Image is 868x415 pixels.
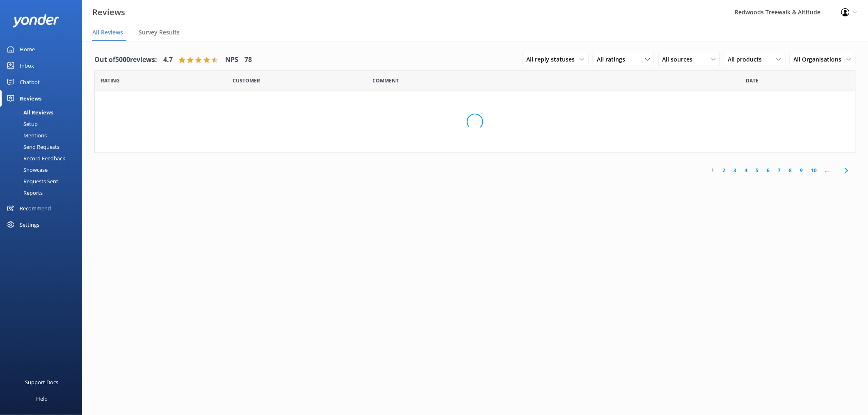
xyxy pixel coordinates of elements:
[12,14,59,27] img: yonder-white-logo.png
[101,77,120,84] span: Date
[5,141,59,153] div: Send Requests
[244,55,252,65] h4: 78
[728,55,767,64] span: All products
[662,55,698,64] span: All sources
[5,118,38,130] div: Setup
[5,176,82,187] a: Requests Sent
[20,74,40,90] div: Chatbot
[373,77,399,84] span: Question
[597,55,630,64] span: All ratings
[25,374,59,390] div: Support Docs
[5,107,82,118] a: All Reviews
[526,55,580,64] span: All reply statuses
[719,166,730,174] a: 2
[763,166,774,174] a: 6
[5,164,82,176] a: Showcase
[5,130,47,141] div: Mentions
[752,166,763,174] a: 5
[785,166,796,174] a: 8
[5,107,53,118] div: All Reviews
[5,187,43,198] div: Reports
[20,200,51,217] div: Recommend
[774,166,785,174] a: 7
[5,118,82,130] a: Setup
[94,55,157,65] h4: Out of 5000 reviews:
[5,153,65,164] div: Record Feedback
[796,166,807,174] a: 9
[794,55,847,64] span: All Organisations
[5,176,58,187] div: Requests Sent
[5,141,82,153] a: Send Requests
[139,28,180,36] span: Survey Results
[730,166,741,174] a: 3
[5,130,82,141] a: Mentions
[821,166,833,174] span: ...
[233,77,260,84] span: Date
[225,55,238,65] h4: NPS
[5,153,82,164] a: Record Feedback
[20,57,34,74] div: Inbox
[5,187,82,198] a: Reports
[708,166,719,174] a: 1
[36,390,48,407] div: Help
[163,55,173,65] h4: 4.7
[20,90,41,107] div: Reviews
[92,6,125,19] h3: Reviews
[92,28,123,36] span: All Reviews
[741,166,752,174] a: 4
[746,77,759,84] span: Date
[20,41,35,57] div: Home
[5,164,48,176] div: Showcase
[20,217,39,233] div: Settings
[807,166,821,174] a: 10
